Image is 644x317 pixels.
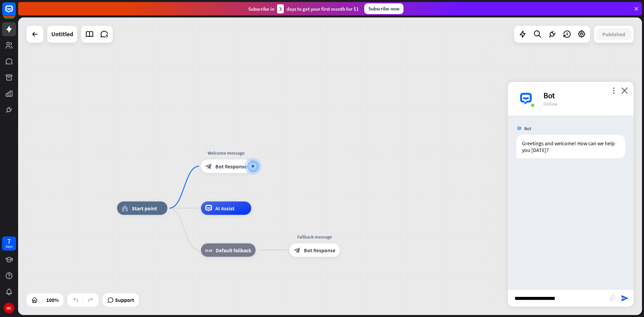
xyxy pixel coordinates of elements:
[121,205,128,212] i: home_2
[4,303,14,313] div: MC
[609,295,616,301] i: block_attachment
[132,205,157,212] span: Start point
[215,205,234,212] span: AI Assist
[543,90,626,101] div: Bot
[543,101,626,107] div: Online
[5,3,25,23] button: Open LiveChat chat widget
[7,238,11,244] div: 7
[51,26,73,43] div: Untitled
[248,4,359,13] div: Subscribe in days to get your first month for $1
[516,135,625,158] div: Greetings and welcome! How can we help you [DATE]?
[284,233,345,240] div: Fallback message
[610,87,617,94] i: more_vert
[277,4,284,13] div: 3
[304,247,335,254] span: Bot Response
[44,295,61,305] div: 100%
[205,247,212,254] i: block_fallback
[215,163,247,170] span: Bot Response
[621,87,628,94] i: close
[196,150,256,156] div: Welcome message
[6,244,12,249] div: days
[216,247,251,254] span: Default fallback
[115,295,134,305] span: Support
[294,247,301,254] i: block_bot_response
[2,236,16,251] a: 7 days
[524,125,531,131] span: Bot
[621,294,629,302] i: send
[205,163,212,170] i: block_bot_response
[364,3,404,14] div: Subscribe now
[596,28,631,40] button: Published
